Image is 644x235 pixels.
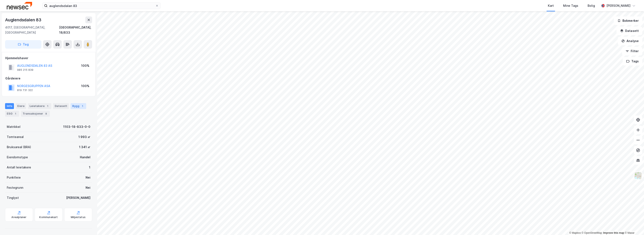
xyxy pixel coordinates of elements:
img: Z [634,172,642,180]
a: Improve this map [603,231,624,234]
button: Filter [622,47,642,55]
button: Datasett [617,27,642,35]
div: Handel [80,155,90,160]
button: Bokmerker [614,16,642,25]
div: Tinglyst [7,195,19,200]
div: Kontrollprogram for chat [623,215,644,235]
div: 1 [13,112,18,116]
div: 985 215 839 [17,68,33,72]
div: Datasett [53,103,69,109]
div: 1 [89,165,90,170]
div: [PERSON_NAME] [606,3,630,8]
div: Info [5,103,14,109]
div: Arealplaner [11,216,26,219]
div: 8 [44,112,48,116]
div: Mine Tags [563,3,578,8]
button: Tags [623,57,642,66]
div: Eiendomstype [7,155,28,160]
div: Kommunekart [39,216,58,219]
div: Antall leietakere [7,165,31,170]
input: Søk på adresse, matrikkel, gårdeiere, leietakere eller personer [48,3,155,9]
div: 1 341 ㎡ [79,145,90,150]
div: Leietakere [28,103,51,109]
a: Mapbox [569,231,581,234]
div: 1 [80,104,85,108]
div: 1 [45,104,50,108]
div: Nei [86,175,90,180]
div: Festegrunn [7,185,23,190]
div: Nei [86,185,90,190]
div: Gårdeiere [5,76,92,81]
div: Hjemmelshaver [5,56,92,61]
button: Analyse [618,37,642,45]
div: Kart [548,3,554,8]
div: 1 993 ㎡ [78,134,90,139]
div: [PERSON_NAME] [66,195,90,200]
div: ESG [5,111,19,117]
button: Tag [5,40,41,49]
div: Miljøstatus [71,216,86,219]
div: [GEOGRAPHIC_DATA], 18/833 [59,25,92,35]
a: OpenStreetMap [582,231,602,234]
div: 4017, [GEOGRAPHIC_DATA], [GEOGRAPHIC_DATA] [5,25,59,35]
div: Tomteareal [7,134,24,139]
div: 1103-18-833-0-0 [63,124,90,129]
div: Bolig [588,3,595,8]
div: Eiere [16,103,26,109]
div: Bruksareal (BRA) [7,145,31,150]
div: 100% [81,83,89,89]
div: 819 731 322 [17,89,33,92]
div: Matrikkel [7,124,20,129]
div: Auglendsdalen 83 [5,16,42,23]
img: newsec-logo.f6e21ccffca1b3a03d2d.png [7,2,32,9]
div: 100% [81,63,89,68]
div: Punktleie [7,175,21,180]
iframe: Chat Widget [623,215,644,235]
div: Bygg [71,103,86,109]
div: Transaksjoner [21,111,50,117]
